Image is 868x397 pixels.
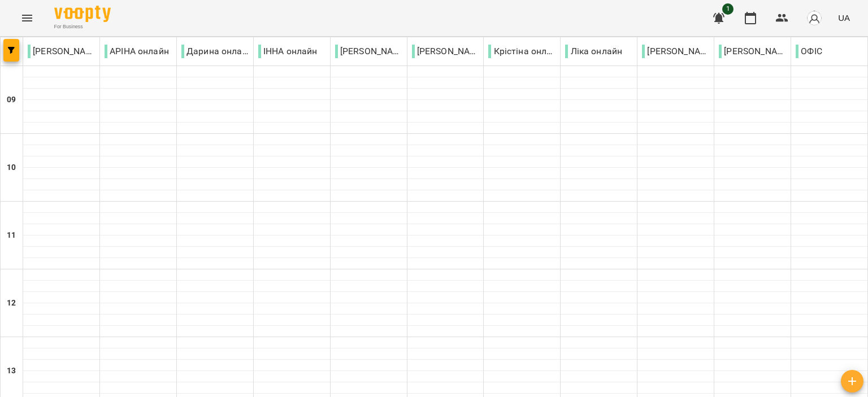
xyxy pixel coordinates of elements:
[54,23,111,30] span: For Business
[834,7,854,28] button: UA
[719,45,786,58] p: [PERSON_NAME]
[335,45,402,58] p: [PERSON_NAME]
[7,94,16,106] h6: 09
[7,229,16,242] h6: 11
[181,45,249,58] p: Дарина онлайн
[412,45,479,58] p: [PERSON_NAME]
[105,45,169,58] p: АРІНА онлайн
[565,45,622,58] p: Ліка онлайн
[14,5,41,32] button: Menu
[796,45,822,58] p: ОФІС
[838,12,850,24] span: UA
[7,297,16,309] h6: 12
[806,10,822,26] img: avatar_s.png
[642,45,709,58] p: [PERSON_NAME]
[722,3,734,15] span: 1
[841,370,863,392] button: Створити урок
[488,45,555,58] p: Крістіна онлайн
[54,6,111,22] img: Voopty Logo
[258,45,318,58] p: ІННА онлайн
[28,45,95,58] p: [PERSON_NAME]
[7,365,16,377] h6: 13
[7,162,16,174] h6: 10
